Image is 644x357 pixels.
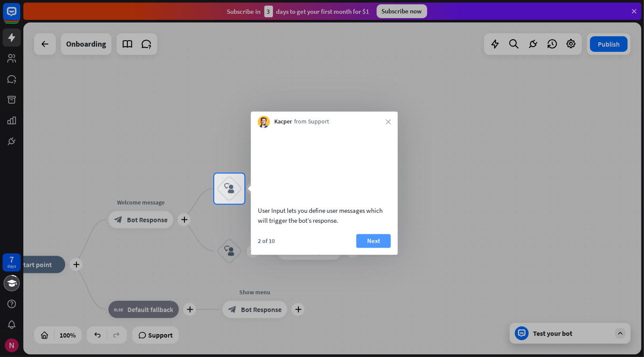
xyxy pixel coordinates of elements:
[224,183,235,194] i: block_user_input
[258,205,391,225] div: User Input lets you define user messages which will trigger the bot’s response.
[386,119,391,124] i: close
[356,234,391,248] button: Next
[274,118,292,126] span: Kacper
[258,237,275,245] div: 2 of 10
[7,3,33,29] button: Open LiveChat chat widget
[294,118,329,126] span: from Support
